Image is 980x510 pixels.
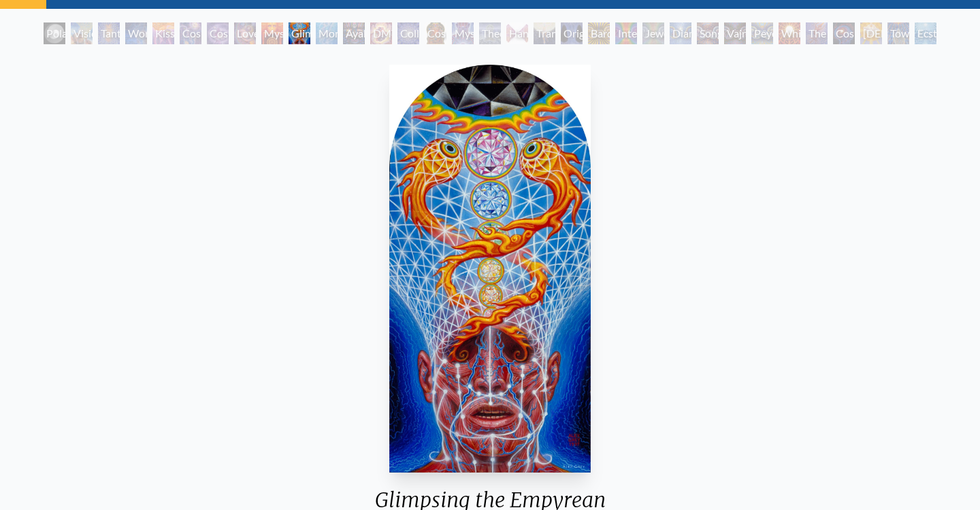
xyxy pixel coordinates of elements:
div: Mystic Eye [452,22,474,44]
div: White Light [779,22,800,44]
div: Tantra [98,22,120,44]
div: Interbeing [615,22,637,44]
div: Visionary Origin of Language [71,22,93,44]
div: Cosmic Artist [207,22,229,44]
div: Peyote Being [751,22,773,44]
div: Polar Unity Spiral [44,22,65,44]
div: Wonder [125,22,147,44]
div: Bardo Being [588,22,610,44]
div: Vajra Being [724,22,746,44]
div: Cosmic Creativity [180,22,201,44]
div: DMT - The Spirit Molecule [370,22,392,44]
div: Toward the One [887,22,909,44]
div: Kiss of the [MEDICAL_DATA] [152,22,174,44]
div: Diamond Being [670,22,691,44]
div: Mysteriosa 2 [261,22,283,44]
div: [DEMOGRAPHIC_DATA] [860,22,882,44]
div: Love is a Cosmic Force [234,22,256,44]
div: Cosmic [DEMOGRAPHIC_DATA] [425,22,446,44]
div: Hands that See [506,22,528,44]
div: Theologue [479,22,501,44]
div: Transfiguration [534,22,555,44]
div: Collective Vision [397,22,419,44]
div: The Great Turn [806,22,828,44]
div: Jewel Being [642,22,664,44]
div: Original Face [561,22,583,44]
div: Ecstasy [915,22,936,44]
div: Cosmic Consciousness [833,22,855,44]
div: Monochord [316,22,338,44]
div: Glimpsing the Empyrean [289,22,310,44]
div: Ayahuasca Visitation [343,22,365,44]
img: Glimpsing-the-Empyrean-1997-Alex-Grey-watermarked.jpg [389,65,591,473]
div: Song of Vajra Being [697,22,719,44]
